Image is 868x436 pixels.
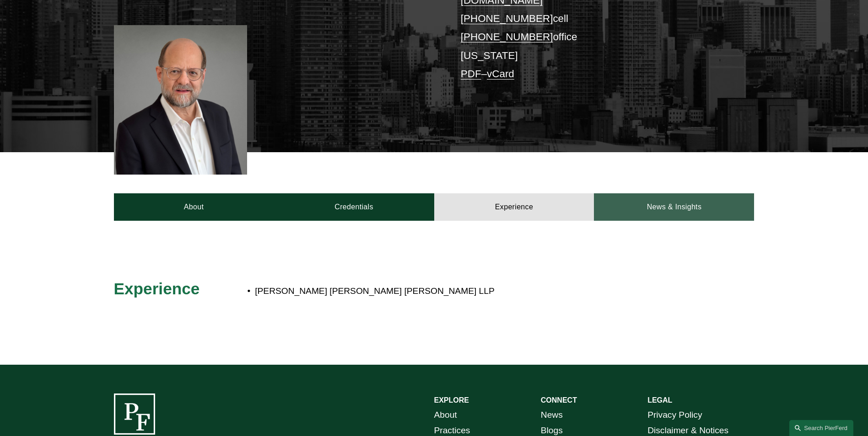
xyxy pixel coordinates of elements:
a: About [434,407,457,423]
a: [PHONE_NUMBER] [461,13,553,24]
a: Search this site [789,420,853,436]
span: Experience [114,280,200,298]
a: [PHONE_NUMBER] [461,31,553,43]
a: News & Insights [594,193,754,221]
strong: CONNECT [541,396,577,404]
a: News [541,407,563,423]
strong: LEGAL [647,396,672,404]
a: Privacy Policy [647,407,702,423]
a: PDF [461,68,481,80]
a: About [114,193,274,221]
p: [PERSON_NAME] [PERSON_NAME] [PERSON_NAME] LLP [255,283,674,299]
a: Experience [434,193,594,221]
a: vCard [487,68,514,80]
a: Credentials [274,193,434,221]
strong: EXPLORE [434,396,469,404]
